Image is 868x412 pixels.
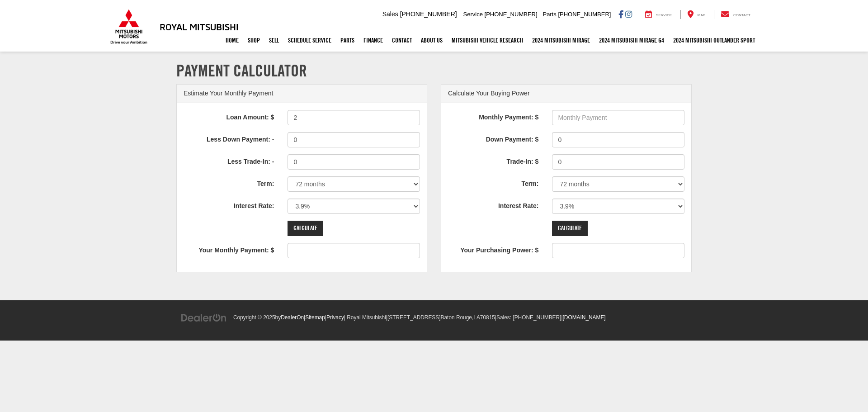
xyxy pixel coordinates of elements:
label: Interest Rate: [441,199,545,211]
span: Sales: [496,314,511,321]
a: Parts: Opens in a new tab [336,29,359,52]
span: Sales [382,10,398,18]
span: Baton Rouge, [441,314,474,321]
a: Contact [387,29,416,52]
input: Down Payment [552,132,684,147]
span: [PHONE_NUMBER] [485,11,538,18]
span: | Royal Mitsubishi [344,314,386,321]
span: Copyright © 2025 [233,314,275,321]
label: Interest Rate: [177,199,281,211]
label: Loan Amount: $ [177,110,281,122]
a: Finance [359,29,387,52]
a: 2024 Mitsubishi Mirage G4 [594,29,669,52]
img: DealerOn [181,313,227,323]
img: Mitsubishi [108,9,149,44]
label: Term: [441,176,545,189]
label: Your Monthly Payment: $ [177,243,281,255]
a: Instagram: Click to visit our Instagram page [625,10,632,18]
a: Home [221,29,243,52]
span: [PHONE_NUMBER] [400,10,457,18]
a: DealerOn Home Page [281,314,304,321]
input: Calculate [288,221,323,236]
span: by [275,314,304,321]
a: Facebook: Click to visit our Facebook page [618,10,623,18]
span: Contact [733,13,750,17]
span: Map [698,13,705,17]
a: 2024 Mitsubishi Outlander SPORT [669,29,759,52]
a: Map [680,10,712,19]
a: Service [638,10,679,19]
label: Less Down Payment: - [177,132,281,144]
span: [STREET_ADDRESS] [387,314,441,321]
a: Sell [264,29,283,52]
label: Down Payment: $ [441,132,545,144]
span: [PHONE_NUMBER] [513,314,561,321]
label: Less Trade-In: - [177,154,281,166]
span: 70815 [480,314,495,321]
a: About Us [416,29,447,52]
a: Mitsubishi Vehicle Research [447,29,528,52]
a: 2024 Mitsubishi Mirage [528,29,594,52]
label: Monthly Payment: $ [441,110,545,122]
span: Service [656,13,672,17]
a: Shop [243,29,264,52]
span: [PHONE_NUMBER] [558,11,611,18]
h1: Payment Calculator [176,62,692,80]
span: LA [473,314,480,321]
div: Estimate Your Monthly Payment [177,85,427,103]
label: Trade-In: $ [441,154,545,166]
input: Loan Amount [288,110,420,125]
a: [DOMAIN_NAME] [563,314,606,321]
span: | [386,314,495,321]
h3: Royal Mitsubishi [160,22,239,32]
div: Calculate Your Buying Power [441,85,691,103]
label: Your Purchasing Power: $ [441,243,545,255]
span: | [304,314,325,321]
a: Privacy [326,314,344,321]
label: Term: [177,176,281,189]
a: Sitemap [305,314,325,321]
span: | [495,314,561,321]
span: | [561,314,605,321]
a: Contact [714,10,757,19]
span: Parts [542,11,556,18]
span: | [325,314,344,321]
input: Monthly Payment [552,110,684,125]
span: Service [463,11,483,18]
a: DealerOn [181,313,227,321]
input: Calculate [552,221,588,236]
a: Schedule Service: Opens in a new tab [283,29,336,52]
